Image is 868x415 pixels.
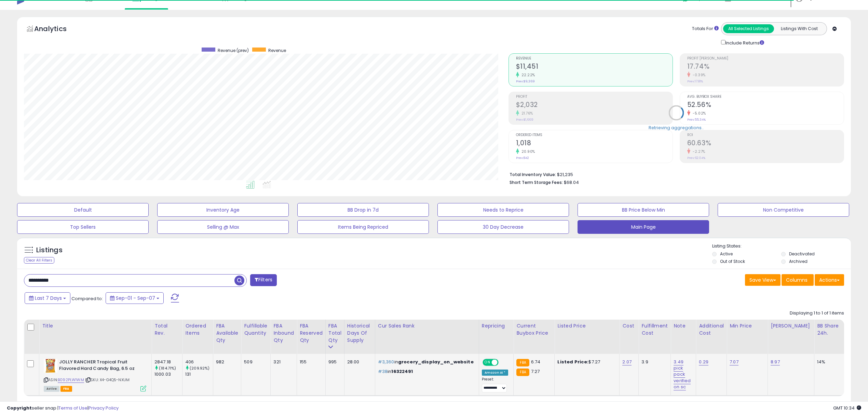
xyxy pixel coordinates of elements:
[833,405,861,411] span: 2025-09-16 10:34 GMT
[790,310,844,317] div: Displaying 1 to 1 of 1 items
[71,295,103,302] span: Compared to:
[622,322,636,330] div: Cost
[578,203,709,217] button: BB Price Below Min
[718,203,849,217] button: Non Competitive
[641,359,665,365] div: 3.9
[7,405,32,411] strong: Copyright
[244,322,268,337] div: Fulfillable Quantity
[699,359,708,365] a: 0.29
[185,359,213,365] div: 406
[378,359,474,365] p: in
[154,371,182,377] div: 1000.03
[116,295,155,302] span: Sep-01 - Sep-07
[771,359,780,365] a: 8.97
[89,405,119,411] a: Privacy Policy
[786,277,808,283] span: Columns
[268,48,286,53] span: Revenue
[297,203,429,217] button: BB Drop in 7d
[300,322,323,344] div: FBA Reserved Qty
[817,322,842,337] div: BB Share 24h.
[35,295,62,302] span: Last 7 Days
[190,365,209,371] small: (209.92%)
[557,359,588,365] b: Listed Price:
[328,322,341,344] div: FBA Total Qty
[378,369,474,375] p: in
[674,322,693,330] div: Note
[720,251,733,257] label: Active
[789,258,808,264] label: Archived
[24,257,54,264] div: Clear All Filters
[300,359,320,365] div: 155
[716,39,772,46] div: Include Returns
[216,359,236,365] div: 982
[273,322,294,344] div: FBA inbound Qty
[378,322,476,330] div: Cur Sales Rank
[7,405,119,412] div: seller snap | |
[159,365,176,371] small: (184.71%)
[347,359,370,365] div: 28.00
[516,369,529,376] small: FBA
[25,292,70,304] button: Last 7 Days
[730,359,738,365] a: 7.07
[154,322,179,337] div: Total Rev.
[782,274,814,286] button: Columns
[815,274,844,286] button: Actions
[36,245,63,255] h5: Listings
[482,322,511,330] div: Repricing
[641,322,668,337] div: Fulfillment Cost
[622,359,632,365] a: 2.07
[482,370,508,376] div: Amazon AI *
[58,377,84,383] a: B092PLW1WM
[674,359,691,390] a: 3.49 pick pack verified on sc
[244,359,265,365] div: 509
[516,322,552,337] div: Current Buybox Price
[44,386,59,392] span: All listings currently available for purchase on Amazon
[42,322,149,330] div: Title
[712,243,851,250] p: Listing States:
[185,322,210,337] div: Ordered Items
[44,359,146,391] div: ASIN:
[60,386,72,392] span: FBA
[771,322,811,330] div: [PERSON_NAME]
[482,377,508,392] div: Preset:
[531,368,540,375] span: 7.27
[328,359,339,365] div: 995
[692,26,719,32] div: Totals For
[498,360,508,365] span: OFF
[216,322,238,344] div: FBA Available Qty
[398,359,474,365] span: grocery_display_on_website
[649,124,704,131] div: Retrieving aggregations..
[157,203,289,217] button: Inventory Age
[378,368,388,375] span: #38
[391,368,413,375] span: 16322491
[58,405,87,411] a: Terms of Use
[59,359,142,373] b: JOLLY RANCHER Tropical Fruit Flavored Hard Candy Bag, 6.5 oz
[557,322,616,330] div: Listed Price
[531,359,541,365] span: 6.74
[789,251,815,257] label: Deactivated
[347,322,372,344] div: Historical Days Of Supply
[730,322,765,330] div: Min Price
[85,377,130,383] span: | SKU: X4-G4Q5-NXUM
[44,359,57,373] img: 512g8+GH1zL._SL40_.jpg
[378,359,394,365] span: #3,360
[516,359,529,366] small: FBA
[250,274,277,286] button: Filters
[817,359,840,365] div: 14%
[437,203,569,217] button: Needs to Reprice
[106,292,164,304] button: Sep-01 - Sep-07
[437,220,569,234] button: 30 Day Decrease
[720,258,745,264] label: Out of Stock
[218,48,249,53] span: Revenue (prev)
[297,220,429,234] button: Items Being Repriced
[185,371,213,377] div: 131
[578,220,709,234] button: Main Page
[34,24,80,35] h5: Analytics
[273,359,291,365] div: 321
[774,24,825,33] button: Listings With Cost
[723,24,774,33] button: All Selected Listings
[17,203,149,217] button: Default
[154,359,182,365] div: 2847.18
[699,322,724,337] div: Additional Cost
[157,220,289,234] button: Selling @ Max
